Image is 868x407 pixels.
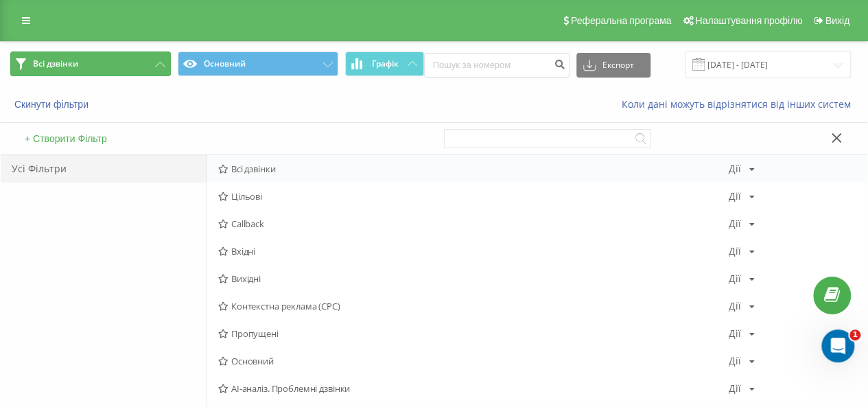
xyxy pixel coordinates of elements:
button: Основний [178,51,338,76]
span: Контекстна реклама (CPC) [218,301,729,311]
span: 1 [849,329,860,340]
div: Дії [729,356,741,366]
span: Вихідні [218,274,729,283]
button: Скинути фільтри [10,98,95,111]
span: Всі дзвінки [218,164,729,174]
span: AI-аналіз. Проблемні дзвінки [218,384,729,393]
span: Пропущені [218,329,729,338]
div: Дії [729,219,741,229]
iframe: Intercom live chat [821,329,854,362]
span: Налаштування профілю [695,15,802,26]
span: Графік [372,59,399,69]
button: Всі дзвінки [10,51,171,76]
div: Дії [729,329,741,338]
button: + Створити Фільтр [21,132,111,145]
span: Основний [218,356,729,366]
span: Вхідні [218,246,729,256]
span: Всі дзвінки [33,58,78,69]
span: Цільові [218,191,729,201]
div: Усі Фільтри [1,155,207,183]
button: Графік [345,51,424,76]
span: Callback [218,219,729,229]
div: Дії [729,384,741,393]
span: Вихід [825,15,849,26]
input: Пошук за номером [424,53,570,78]
div: Дії [729,191,741,201]
a: Коли дані можуть відрізнятися вiд інших систем [622,97,858,111]
div: Дії [729,274,741,283]
div: Дії [729,164,741,174]
div: Дії [729,301,741,311]
button: Експорт [576,53,650,78]
span: Реферальна програма [571,15,672,26]
button: Закрити [827,132,847,146]
div: Дії [729,246,741,256]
